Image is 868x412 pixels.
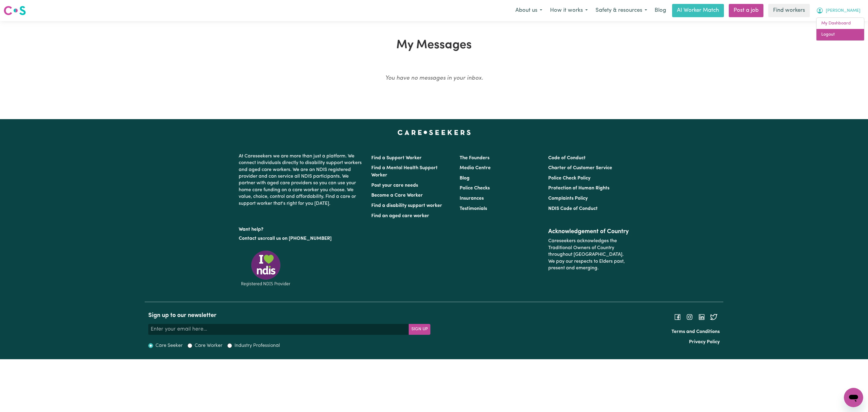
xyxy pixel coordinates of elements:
[4,5,26,16] img: Careseekers logo
[239,233,364,244] p: or
[816,17,864,41] div: My Account
[371,214,429,218] a: Find an aged care worker
[548,166,612,170] a: Charter of Customer Service
[267,236,332,241] a: call us on [PHONE_NUMBER]
[548,176,590,181] a: Police Check Policy
[592,4,651,17] button: Safety & resources
[371,183,418,188] a: Post your care needs
[148,38,720,52] h1: My Messages
[371,203,442,208] a: Find a disability support worker
[686,315,693,319] a: Follow Careseekers on Instagram
[548,206,598,211] a: NDIS Code of Conduct
[548,228,629,235] h2: Acknowledgement of Country
[844,388,863,407] iframe: Button to launch messaging window, conversation in progress
[460,156,489,160] a: The Founders
[460,196,484,201] a: Insurances
[460,166,491,170] a: Media Centre
[385,75,483,81] em: You have no messages in your inbox.
[548,196,588,201] a: Complaints Policy
[674,315,681,319] a: Follow Careseekers on Facebook
[234,342,280,349] label: Industry Professional
[460,176,470,181] a: Blog
[460,206,487,211] a: Testimonials
[689,340,720,344] a: Privacy Policy
[239,151,364,209] p: At Careseekers we are more than just a platform. We connect individuals directly to disability su...
[710,315,717,319] a: Follow Careseekers on Twitter
[460,186,490,191] a: Police Checks
[816,18,864,29] a: My Dashboard
[826,8,860,14] span: [PERSON_NAME]
[148,324,409,335] input: Enter your email here...
[768,4,810,17] a: Find workers
[371,193,423,198] a: Become a Care Worker
[239,224,364,233] p: Want help?
[239,249,293,287] img: Registered NDIS provider
[548,156,586,160] a: Code of Conduct
[548,186,609,191] a: Protection of Human Rights
[148,312,430,319] h2: Sign up to our newsletter
[671,329,720,334] a: Terms and Conditions
[239,236,263,241] a: Contact us
[816,29,864,40] a: Logout
[409,324,430,335] button: Subscribe
[156,342,183,349] label: Care Seeker
[548,235,629,274] p: Careseekers acknowledges the Traditional Owners of Country throughout [GEOGRAPHIC_DATA]. We pay o...
[371,156,422,160] a: Find a Support Worker
[651,4,670,17] a: Blog
[698,315,705,319] a: Follow Careseekers on LinkedIn
[729,4,763,17] a: Post a job
[195,342,222,349] label: Care Worker
[672,4,724,17] a: AI Worker Match
[4,4,26,17] a: Careseekers logo
[511,4,546,17] button: About us
[398,130,471,135] a: Careseekers home page
[371,166,438,178] a: Find a Mental Health Support Worker
[546,4,592,17] button: How it works
[812,4,864,17] button: My Account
